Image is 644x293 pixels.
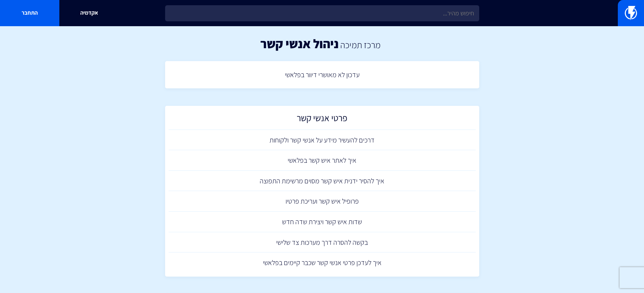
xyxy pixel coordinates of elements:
a: דרכים להעשיר מידע על אנשי קשר ולקוחות [169,130,476,151]
a: מרכז תמיכה [340,39,380,51]
a: פרופיל איש קשר ועריכת פרטיו [169,191,476,212]
a: עדכון לא מאושרי דיוור בפלאשי [169,65,476,85]
input: חיפוש מהיר... [165,5,479,21]
a: בקשה להסרה דרך מערכות צד שלישי [169,232,476,253]
a: איך לעדכן פרטי אנשי קשר שכבר קיימים בפלאשי [169,252,476,273]
a: איך להסיר ידנית איש קשר מסוים מרשימת התפוצה [169,171,476,191]
a: שדות איש קשר ויצירת שדה חדש [169,212,476,232]
h2: פרטי אנשי קשר [172,113,472,126]
a: פרטי אנשי קשר [169,109,476,130]
a: איך לאתר איש קשר בפלאשי [169,150,476,171]
h1: ניהול אנשי קשר [260,37,339,51]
